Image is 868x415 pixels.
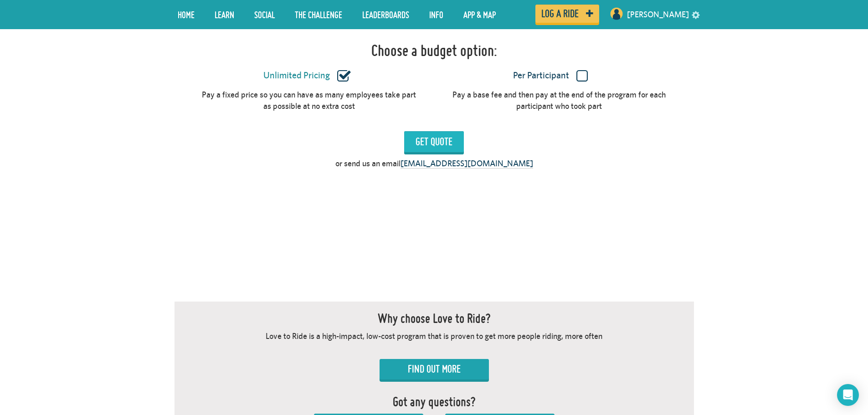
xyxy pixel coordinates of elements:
[535,5,599,23] a: Log a ride
[627,4,689,26] a: [PERSON_NAME]
[401,159,533,169] a: [EMAIL_ADDRESS][DOMAIN_NAME]
[288,3,349,26] a: The Challenge
[541,10,579,18] span: Log a ride
[371,41,497,60] h1: Choose a budget option:
[451,89,668,112] div: Pay a base fee and then pay at the end of the program for each participant who took part
[393,394,476,409] h2: Got any questions?
[380,359,489,379] a: Find Out More
[266,330,602,342] p: Love to Ride is a high-impact, low-cost program that is proven to get more people riding, more often
[208,3,241,26] a: LEARN
[609,6,624,21] img: User profile image
[422,3,450,26] a: Info
[837,384,859,406] div: Open Intercom Messenger
[247,3,282,26] a: Social
[335,158,533,169] p: or send us an email
[200,89,417,112] div: Pay a fixed price so you can have as many employees take part as possible at no extra cost
[442,70,659,82] label: Per Participant
[404,131,464,152] input: Get Quote
[457,3,503,26] a: App & Map
[355,3,416,26] a: Leaderboards
[378,311,491,326] h2: Why choose Love to Ride?
[692,10,700,19] a: settings drop down toggle
[199,70,416,82] label: Unlimited Pricing
[171,3,201,26] a: Home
